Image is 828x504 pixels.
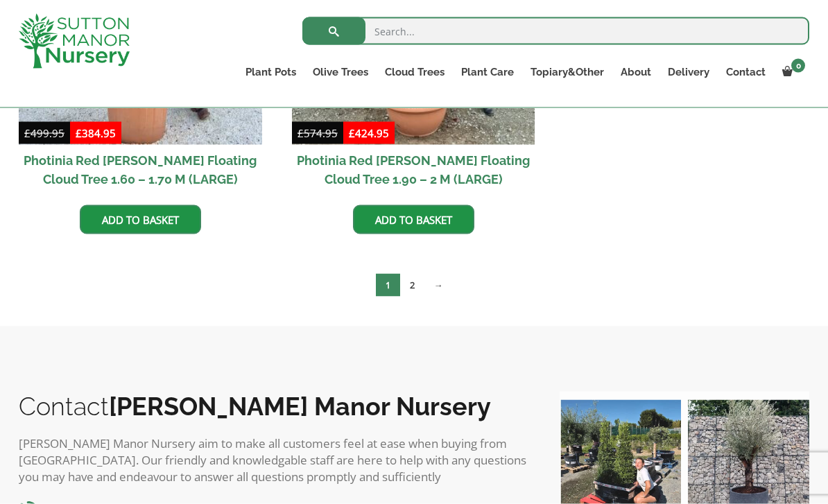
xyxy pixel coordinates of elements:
input: Search... [302,17,809,45]
bdi: 384.95 [76,126,116,140]
a: Cloud Trees [377,62,453,82]
a: Page 2 [400,274,424,297]
span: 0 [791,59,805,73]
a: Add to basket: “Photinia Red Robin Floating Cloud Tree 1.60 - 1.70 M (LARGE)” [80,205,201,234]
span: £ [349,126,355,140]
p: [PERSON_NAME] Manor Nursery aim to make all customers feel at ease when buying from [GEOGRAPHIC_D... [19,435,532,485]
a: Contact [718,62,774,82]
a: Olive Trees [304,62,377,82]
a: → [424,274,453,297]
img: logo [19,14,130,69]
a: About [612,62,659,82]
bdi: 424.95 [349,126,389,140]
a: Plant Care [453,62,522,82]
h2: Photinia Red [PERSON_NAME] Floating Cloud Tree 1.60 – 1.70 M (LARGE) [19,145,262,195]
span: £ [24,126,31,140]
h2: Contact [19,392,532,421]
a: Delivery [659,62,718,82]
a: Topiary&Other [522,62,612,82]
b: [PERSON_NAME] Manor Nursery [109,392,491,421]
h2: Photinia Red [PERSON_NAME] Floating Cloud Tree 1.90 – 2 M (LARGE) [292,145,535,195]
a: Add to basket: “Photinia Red Robin Floating Cloud Tree 1.90 - 2 M (LARGE)” [353,205,474,234]
bdi: 499.95 [24,126,64,140]
a: Plant Pots [237,62,304,82]
span: £ [76,126,82,140]
span: £ [297,126,304,140]
bdi: 574.95 [297,126,338,140]
nav: Product Pagination [19,273,809,302]
span: Page 1 [376,274,400,297]
a: 0 [774,62,809,82]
